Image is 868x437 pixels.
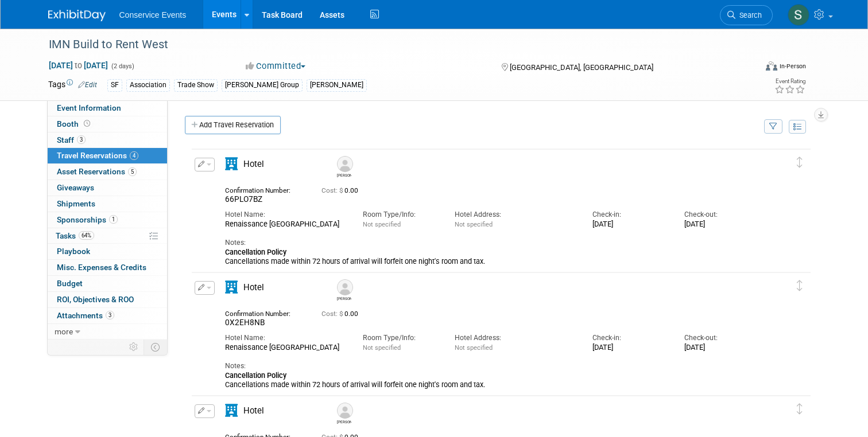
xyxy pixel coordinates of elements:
a: Giveaways [48,180,167,196]
div: [PERSON_NAME] [307,79,367,91]
div: Mike Heap [337,419,351,425]
div: Ian Clark [337,172,351,178]
div: Kimberly Watkins [337,295,351,302]
span: Playbook [57,247,90,256]
td: Personalize Event Tab Strip [124,340,144,354]
div: Hotel Address: [455,333,575,343]
a: Playbook [48,244,167,259]
div: [DATE] [592,343,667,352]
span: 4 [130,151,138,160]
span: Not specified [363,221,401,228]
td: Tags [48,79,97,92]
b: Cancellation Policy [225,371,286,380]
a: Budget [48,276,167,291]
i: Click and drag to move item [797,157,803,167]
i: Filter by Traveler [769,123,777,131]
div: Hotel Address: [455,210,575,220]
span: 66PLO7BZ [225,194,262,204]
span: Attachments [57,311,114,320]
img: Savannah Doctor [788,4,809,26]
a: Shipments [48,196,167,212]
span: 5 [128,167,137,176]
div: Hotel Name: [225,210,346,220]
a: Event Information [48,100,167,116]
a: Staff3 [48,132,167,148]
i: Hotel [225,404,238,417]
span: Not specified [363,344,401,352]
span: 0.00 [321,186,363,194]
div: [DATE] [592,220,667,229]
div: Notes: [225,361,759,371]
span: (2 days) [110,63,134,70]
div: Notes: [225,238,759,248]
span: Tasks [56,231,94,240]
span: Giveaways [57,183,94,192]
div: Confirmation Number: [225,306,304,318]
span: Sponsorships [57,215,118,224]
span: Asset Reservations [57,167,137,176]
a: Asset Reservations5 [48,164,167,180]
span: Not specified [455,344,493,352]
div: Mike Heap [334,403,354,425]
i: Hotel [225,158,238,170]
img: Kimberly Watkins [337,279,353,295]
div: Event Rating [774,79,805,84]
div: Room Type/Info: [363,333,437,343]
span: Cost: $ [321,310,344,318]
a: Add Travel Reservation [185,116,281,134]
span: Hotel [243,282,264,292]
a: Misc. Expenses & Credits [48,260,167,275]
td: Toggle Event Tabs [144,340,167,354]
span: Event Information [57,103,121,112]
span: more [55,327,73,336]
span: Budget [57,279,83,288]
div: Room Type/Info: [363,210,437,220]
span: to [73,61,84,70]
span: Booth [57,119,92,128]
div: Hotel Name: [225,333,346,343]
a: Edit [78,81,97,89]
div: IMN Build to Rent West [45,34,742,55]
div: Ian Clark [334,156,354,178]
span: Conservice Events [119,10,187,19]
span: Search [735,11,762,19]
span: 1 [109,215,118,224]
div: [PERSON_NAME] Group [222,79,303,91]
div: Association [126,79,170,91]
button: Committed [242,60,310,72]
a: Sponsorships1 [48,212,167,228]
a: Booth [48,116,167,132]
span: ROI, Objectives & ROO [57,295,134,304]
a: ROI, Objectives & ROO [48,292,167,307]
span: Misc. Expenses & Credits [57,263,146,272]
i: Click and drag to move item [797,280,803,291]
span: Staff [57,135,86,145]
span: [GEOGRAPHIC_DATA], [GEOGRAPHIC_DATA] [510,63,653,72]
a: Attachments3 [48,308,167,323]
a: Travel Reservations4 [48,148,167,163]
span: Not specified [455,221,493,228]
i: Click and drag to move item [797,403,803,414]
img: ExhibitDay [48,10,106,21]
div: Check-in: [592,210,667,220]
div: Check-in: [592,333,667,343]
span: 3 [106,311,114,319]
span: 3 [77,135,86,144]
div: Cancellations made within 72 hours of arrival will forfeit one night's room and tax. [225,248,759,266]
i: Hotel [225,281,238,294]
div: Renaissance [GEOGRAPHIC_DATA] [225,220,346,229]
a: more [48,324,167,340]
div: In-Person [779,62,806,71]
span: Cost: $ [321,186,344,194]
span: Hotel [243,159,264,169]
div: Renaissance [GEOGRAPHIC_DATA] [225,343,346,352]
a: Search [720,5,773,25]
div: Check-out: [684,333,759,343]
div: Event Format [694,60,806,77]
img: Ian Clark [337,156,353,172]
div: Confirmation Number: [225,183,304,194]
div: SF [107,79,122,91]
div: Trade Show [174,79,218,91]
img: Mike Heap [337,403,353,419]
div: Cancellations made within 72 hours of arrival will forfeit one night's room and tax. [225,371,759,389]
